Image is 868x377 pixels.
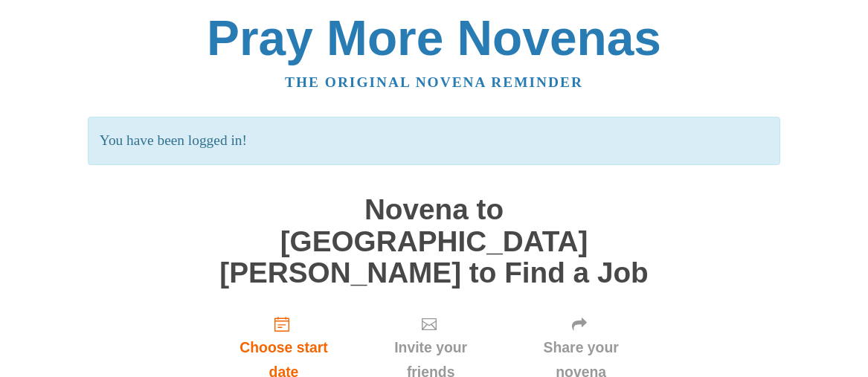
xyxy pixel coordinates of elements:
h1: Novena to [GEOGRAPHIC_DATA][PERSON_NAME] to Find a Job [211,194,658,289]
a: Pray More Novenas [207,10,661,65]
p: You have been logged in! [88,117,780,165]
a: The original novena reminder [285,74,583,90]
